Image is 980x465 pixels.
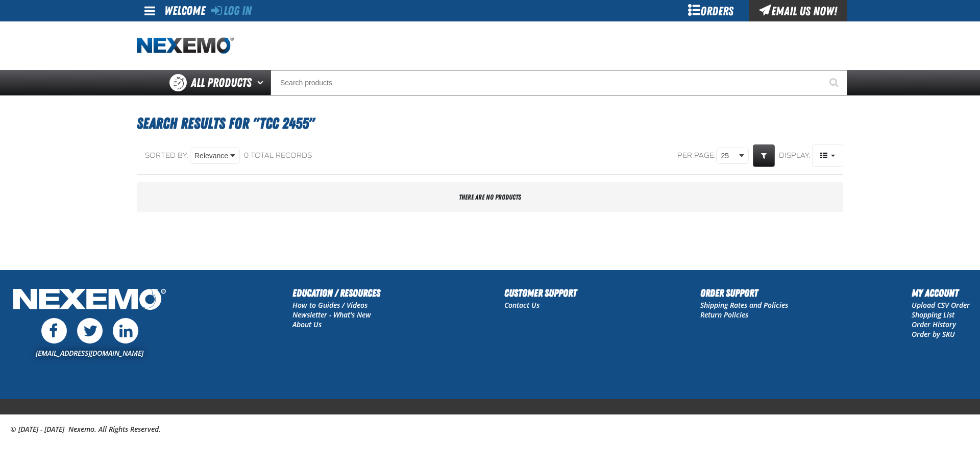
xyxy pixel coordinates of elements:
[254,70,271,95] button: Open All Products pages
[779,151,811,160] span: Display:
[194,151,228,161] span: Relevance
[677,151,716,161] span: Per page:
[912,320,956,329] a: Order History
[912,300,970,310] a: Upload CSV Order
[822,70,847,95] button: Start Searching
[271,70,847,95] input: Search
[504,285,577,301] h2: Customer Support
[137,37,234,55] a: Home
[10,285,169,315] img: Nexemo Logo
[459,193,521,201] span: There are no products
[912,310,954,320] a: Shopping List
[912,329,955,339] a: Order by SKU
[700,285,788,301] h2: Order Support
[292,310,371,320] a: Newsletter - What's New
[211,4,252,18] a: Log In
[292,300,367,310] a: How to Guides / Videos
[912,285,970,301] h2: My Account
[753,144,775,167] a: Expand or Collapse Grid Filters
[145,151,188,160] span: Sorted By:
[812,144,843,167] button: Product Grid Views Toolbar
[813,145,843,166] span: Product Grid Views Toolbar
[292,285,380,301] h2: Education / Resources
[137,110,843,137] h1: Search Results for "tcc 2455"
[700,310,748,320] a: Return Policies
[292,320,322,329] a: About Us
[191,74,252,92] span: All Products
[700,300,788,310] a: Shipping Rates and Policies
[721,151,737,161] span: 25
[36,348,143,358] a: [EMAIL_ADDRESS][DOMAIN_NAME]
[244,151,312,161] div: 0 total records
[504,300,540,310] a: Contact Us
[137,37,234,55] img: Nexemo logo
